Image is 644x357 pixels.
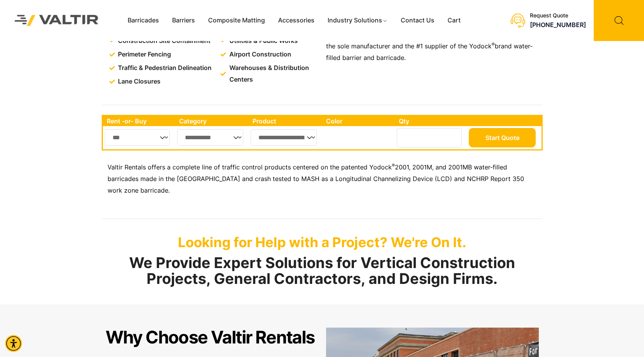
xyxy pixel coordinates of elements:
select: Single select [177,129,243,146]
span: Perimeter Fencing [116,49,171,60]
h2: Why Choose Valtir Rentals [106,328,315,347]
img: Valtir Rentals [6,6,108,35]
th: Rent -or- Buy [103,116,175,126]
a: Industry Solutions [321,15,394,26]
span: Lane Closures [116,76,161,87]
th: Qty [395,116,467,126]
h2: We Provide Expert Solutions for Vertical Construction Projects, General Contractors, and Design F... [102,255,543,287]
input: Number [397,128,462,147]
span: Valtir Rentals offers a complete line of traffic control products centered on the patented Yodock [108,163,392,171]
div: Accessibility Menu [5,335,22,352]
select: Single select [105,129,170,146]
select: Single select [251,129,316,146]
a: call (888) 496-3625 [530,21,586,29]
a: Composite Matting [202,15,272,26]
th: Category [175,116,249,126]
span: Warehouses & Distribution Centers [227,62,320,85]
p: Looking for Help with a Project? We're On It. [102,234,543,250]
sup: ® [492,41,495,47]
div: Request Quote [530,12,586,19]
a: Barriers [166,15,202,26]
span: Utilities & Public Works [227,35,298,47]
span: Construction Site Containment [116,35,210,47]
th: Product [249,116,322,126]
th: Color [322,116,395,126]
sup: ® [392,162,395,168]
button: Start Quote [469,128,536,147]
span: Airport Construction [227,49,291,60]
span: 2001, 2001M, and 2001MB water-filled barricades made in the [GEOGRAPHIC_DATA] and crash tested to... [108,163,524,194]
a: Contact Us [394,15,441,26]
a: Cart [441,15,467,26]
a: Barricades [121,15,166,26]
span: Traffic & Pedestrian Delineation [116,62,212,74]
a: Accessories [272,15,321,26]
